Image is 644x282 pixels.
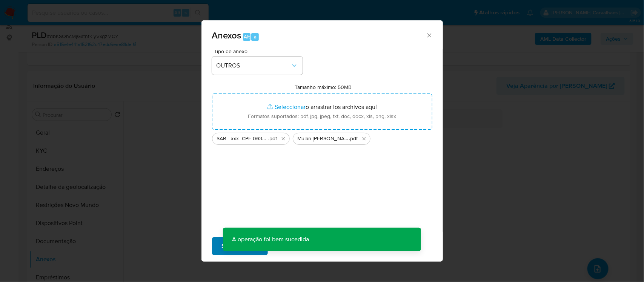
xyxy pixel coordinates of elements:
[214,49,304,54] span: Tipo de anexo
[217,135,269,143] span: SAR - xxx- CPF 06398927443 - [PERSON_NAME] [PERSON_NAME]
[212,237,268,255] button: Subir arquivo
[223,228,318,251] p: A operação foi bem sucedida
[349,135,358,143] span: .pdf
[212,57,303,75] button: OUTROS
[279,134,288,143] button: Eliminar SAR - xxx- CPF 06398927443 - INACIO VICTOR MOURA SOARES.pdf
[217,62,290,69] span: OUTROS
[281,238,305,254] span: Cancelar
[360,134,369,143] button: Eliminar Mulan Inacio Victor Moura Soares 550384822_2025_08_11_14_08_01 - Resumen TX.pdf
[295,84,352,90] label: Tamanho máximo: 50MB
[298,135,349,143] span: Mulan [PERSON_NAME] [PERSON_NAME] 550384822_2025_08_11_14_08_01 - Resumen [GEOGRAPHIC_DATA]
[269,135,277,143] span: .pdf
[212,130,432,145] ul: Archivos seleccionados
[254,33,257,40] span: a
[222,238,258,254] span: Subir arquivo
[212,29,241,42] span: Anexos
[426,32,432,38] button: Cerrar
[244,33,250,40] span: Alt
